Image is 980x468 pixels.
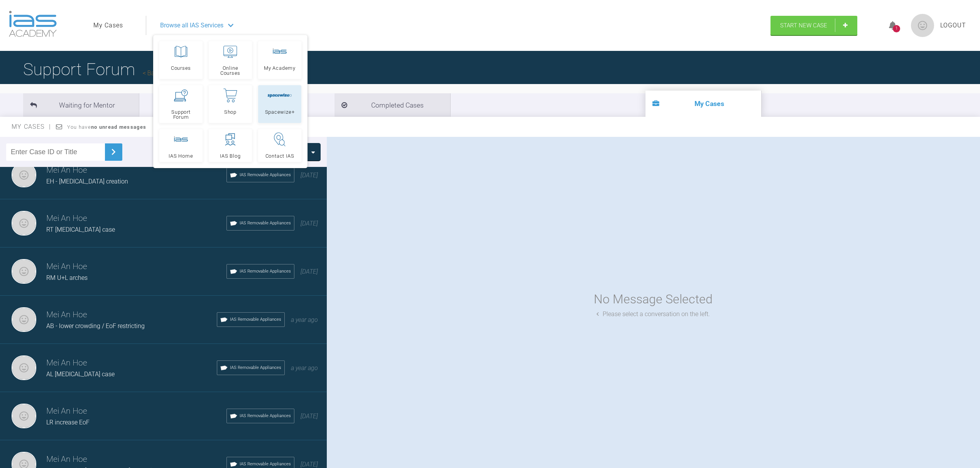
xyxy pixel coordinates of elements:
span: [DATE] [301,461,318,468]
li: Completed Cases [335,93,450,117]
span: IAS Removable Appliances [240,461,291,468]
li: My Cases [645,91,761,117]
div: No Message Selected [594,290,713,309]
h3: Mei An Hoe [46,453,226,466]
span: IAS Removable Appliances [230,316,281,323]
h3: Mei An Hoe [46,308,217,322]
span: AB - lower crowding / EoF restricting [46,322,145,330]
strong: no unread messages [91,124,146,130]
a: IAS Blog [209,129,252,162]
h1: Support Forum [23,56,185,83]
div: 1 [893,25,900,32]
span: My Academy [264,66,296,71]
span: [DATE] [301,172,318,179]
span: Shop [224,109,237,114]
img: Mei An Hoe [12,163,36,187]
div: Please select a conversation on the left. [596,309,710,319]
span: IAS Removable Appliances [230,364,281,371]
span: LR increase EoF [46,419,90,426]
a: Start New Case [770,16,857,35]
h3: Mei An Hoe [46,212,226,225]
a: Shop [209,85,252,123]
span: Support Forum [163,109,199,120]
span: IAS Removable Appliances [240,412,291,419]
a: Spacewize+ [258,85,301,123]
span: a year ago [291,364,318,372]
span: IAS Removable Appliances [240,172,291,178]
h3: Mei An Hoe [46,260,226,273]
span: Start New Case [780,22,827,29]
a: Contact IAS [258,129,301,162]
img: Mei An Hoe [12,355,36,380]
span: IAS Removable Appliances [240,268,291,275]
a: Logout [940,20,966,30]
span: Spacewize+ [265,109,295,114]
h3: Mei An Hoe [46,405,226,418]
span: a year ago [291,316,318,323]
a: My Cases [93,20,123,30]
a: My Academy [258,41,301,79]
span: My Cases [12,123,51,130]
span: [DATE] [301,268,318,275]
img: profile.png [911,14,934,37]
span: RM U+L arches [46,274,88,281]
img: Mei An Hoe [12,211,36,236]
span: AL [MEDICAL_DATA] case [46,370,115,378]
span: Browse all IAS Services [160,20,223,30]
span: IAS Home [169,153,193,158]
span: IAS Removable Appliances [240,220,291,227]
span: Online Courses [212,66,248,76]
span: IAS Blog [220,153,240,158]
img: Mei An Hoe [12,404,36,428]
span: You have [67,124,146,130]
a: Support Forum [159,85,203,123]
img: Mei An Hoe [12,259,36,284]
span: Courses [171,66,191,71]
a: Courses [159,41,203,79]
h3: Mei An Hoe [46,357,217,370]
span: [DATE] [301,220,318,227]
img: chevronRight.28bd32b0.svg [107,146,120,158]
img: Mei An Hoe [12,307,36,332]
span: [DATE] [301,412,318,420]
span: EH - [MEDICAL_DATA] creation [46,178,128,185]
a: Back to Home [143,69,185,77]
h3: Mei An Hoe [46,164,226,177]
img: logo-light.3e3ef733.png [9,11,57,37]
span: Contact IAS [265,153,294,158]
li: Waiting for Mentor [23,93,139,117]
a: IAS Home [159,129,203,162]
span: RT [MEDICAL_DATA] case [46,226,115,233]
input: Enter Case ID or Title [6,143,105,161]
a: Online Courses [209,41,252,79]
